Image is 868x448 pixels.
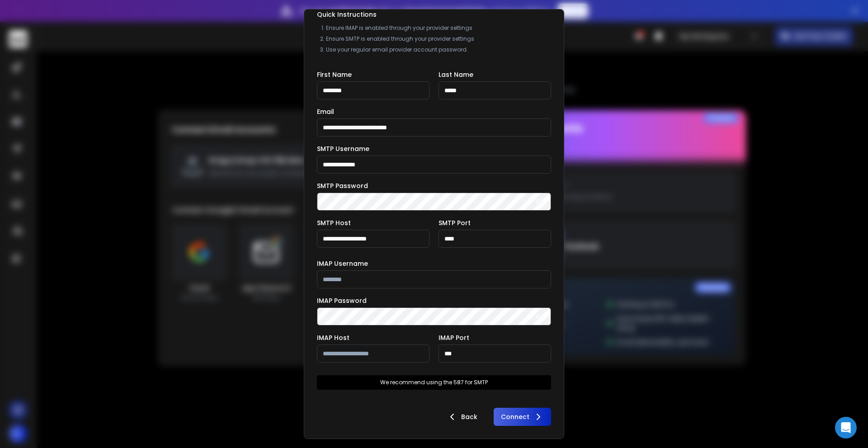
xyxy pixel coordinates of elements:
label: IMAP Host [317,335,349,341]
label: IMAP Password [317,297,367,304]
li: Ensure SMTP is enabled through your provider settings [326,35,551,42]
label: SMTP Host [317,220,351,226]
p: We recommend using the 587 for SMTP [380,379,488,386]
button: Back [439,408,485,426]
div: Open Intercom Messenger [835,417,857,439]
label: First Name [317,71,352,78]
label: SMTP Password [317,183,368,189]
li: Use your regular email provider account password. [326,46,551,53]
label: Email [317,108,334,115]
h2: Quick Instructions [317,10,551,19]
label: SMTP Username [317,146,369,152]
label: SMTP Port [439,220,471,226]
button: Connect [494,408,551,426]
label: IMAP Username [317,260,368,267]
label: IMAP Port [439,335,469,341]
li: Ensure IMAP is enabled through your provider settings [326,24,551,32]
label: Last Name [439,71,473,78]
